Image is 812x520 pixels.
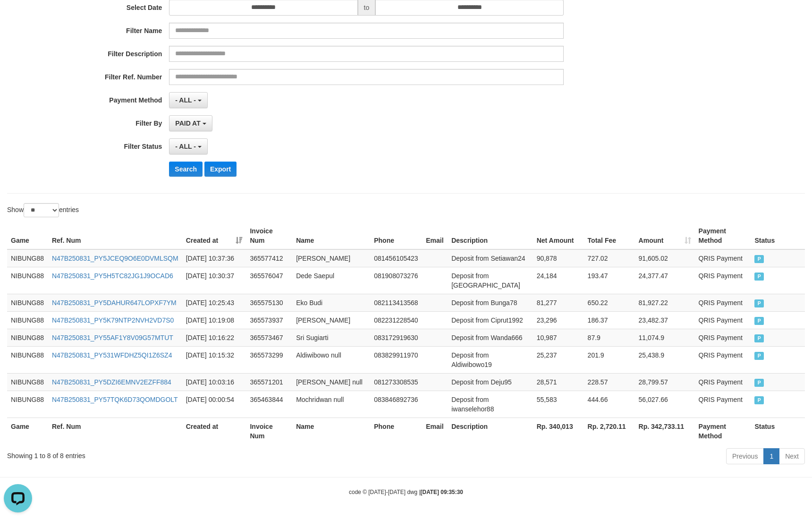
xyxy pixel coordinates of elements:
[695,222,751,249] th: Payment Method
[52,396,178,403] a: N47B250831_PY57TQK6D73QOMDGOLT
[7,267,48,294] td: NIBUNG88
[292,249,370,267] td: [PERSON_NAME]
[533,418,584,444] th: Rp. 340,013
[292,391,370,418] td: Mochridwan null
[52,299,177,307] a: N47B250831_PY5DAHUR647LOPXF7YM
[246,222,292,249] th: Invoice Num
[584,391,635,418] td: 444.66
[370,391,422,418] td: 083846892736
[246,311,292,329] td: 365573937
[7,447,331,460] div: Showing 1 to 8 of 8 entries
[448,267,533,294] td: Deposit from [GEOGRAPHIC_DATA]
[370,249,422,267] td: 081456105423
[754,299,764,307] span: PAID
[695,418,751,444] th: Payment Method
[52,334,173,341] a: N47B250831_PY55AF1Y8V09G57MTUT
[695,294,751,311] td: QRIS Payment
[182,249,246,267] td: [DATE] 10:37:36
[695,346,751,373] td: QRIS Payment
[7,203,79,217] label: Show entries
[7,222,48,249] th: Game
[448,311,533,329] td: Deposit from Ciprut1992
[763,448,779,464] a: 1
[751,222,805,249] th: Status
[292,329,370,346] td: Sri Sugiarti
[7,391,48,418] td: NIBUNG88
[370,222,422,249] th: Phone
[370,373,422,391] td: 081273308535
[533,329,584,346] td: 10,987
[422,418,448,444] th: Email
[246,249,292,267] td: 365577412
[533,346,584,373] td: 25,237
[169,162,203,177] button: Search
[7,311,48,329] td: NIBUNG88
[754,396,764,404] span: PAID
[246,267,292,294] td: 365576047
[533,373,584,391] td: 28,571
[246,346,292,373] td: 365573299
[175,143,196,150] span: - ALL -
[52,272,173,280] a: N47B250831_PY5H5TC82JG1J9OCAD6
[204,162,237,177] button: Export
[182,294,246,311] td: [DATE] 10:25:43
[175,119,200,127] span: PAID AT
[448,222,533,249] th: Description
[448,373,533,391] td: Deposit from Deju95
[292,418,370,444] th: Name
[370,311,422,329] td: 082231228540
[292,346,370,373] td: Aldiwibowo null
[292,311,370,329] td: [PERSON_NAME]
[726,448,764,464] a: Previous
[635,418,695,444] th: Rp. 342,733.11
[533,311,584,329] td: 23,296
[695,249,751,267] td: QRIS Payment
[754,255,764,263] span: PAID
[7,329,48,346] td: NIBUNG88
[292,373,370,391] td: [PERSON_NAME] null
[584,373,635,391] td: 228.57
[421,489,463,495] strong: [DATE] 09:35:30
[533,294,584,311] td: 81,277
[754,273,764,281] span: PAID
[292,294,370,311] td: Eko Budi
[292,222,370,249] th: Name
[533,391,584,418] td: 55,583
[370,346,422,373] td: 083829911970
[448,294,533,311] td: Deposit from Bunga78
[695,267,751,294] td: QRIS Payment
[448,391,533,418] td: Deposit from iwanselehor88
[584,311,635,329] td: 186.37
[635,222,695,249] th: Amount: activate to sort column ascending
[52,351,172,359] a: N47B250831_PY531WFDHZ5QI1Z6SZ4
[635,391,695,418] td: 56,027.66
[448,346,533,373] td: Deposit from Aldiwibowo19
[182,373,246,391] td: [DATE] 10:03:16
[754,352,764,360] span: PAID
[754,334,764,342] span: PAID
[695,391,751,418] td: QRIS Payment
[695,311,751,329] td: QRIS Payment
[246,391,292,418] td: 365463844
[182,222,246,249] th: Created at: activate to sort column ascending
[175,96,196,104] span: - ALL -
[182,418,246,444] th: Created at
[584,267,635,294] td: 193.47
[169,92,207,108] button: - ALL -
[635,267,695,294] td: 24,377.47
[246,373,292,391] td: 365571201
[246,418,292,444] th: Invoice Num
[246,294,292,311] td: 365575130
[533,222,584,249] th: Net Amount
[584,329,635,346] td: 87.9
[635,311,695,329] td: 23,482.37
[754,379,764,387] span: PAID
[292,267,370,294] td: Dede Saepul
[695,329,751,346] td: QRIS Payment
[635,373,695,391] td: 28,799.57
[635,294,695,311] td: 81,927.22
[48,222,182,249] th: Ref. Num
[4,4,32,32] button: Open LiveChat chat widget
[7,346,48,373] td: NIBUNG88
[24,203,59,217] select: Showentries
